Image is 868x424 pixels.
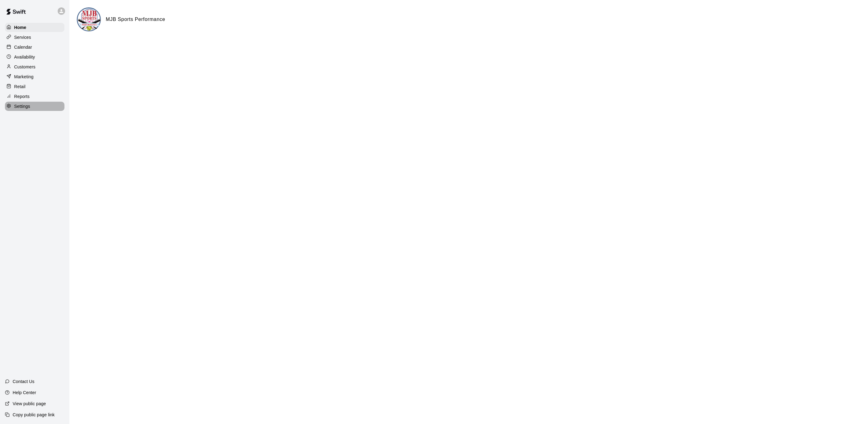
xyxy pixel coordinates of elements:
[13,378,35,385] p: Contact Us
[14,24,27,31] p: Home
[14,64,35,70] p: Customers
[78,8,101,31] img: MJB Sports Performance logo
[14,54,35,60] p: Availability
[5,82,64,91] a: Retail
[5,52,64,62] a: Availability
[5,102,64,111] a: Settings
[14,103,30,109] p: Settings
[5,33,64,42] a: Services
[14,93,30,100] p: Reports
[5,23,64,32] a: Home
[13,401,46,407] p: View public page
[5,72,64,81] a: Marketing
[13,389,36,396] p: Help Center
[14,34,31,40] p: Services
[5,43,64,52] a: Calendar
[14,44,32,50] p: Calendar
[106,15,165,23] h6: MJB Sports Performance
[5,62,64,71] a: Customers
[14,84,26,90] p: Retail
[14,74,34,80] p: Marketing
[5,92,64,101] a: Reports
[13,412,55,418] p: Copy public page link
